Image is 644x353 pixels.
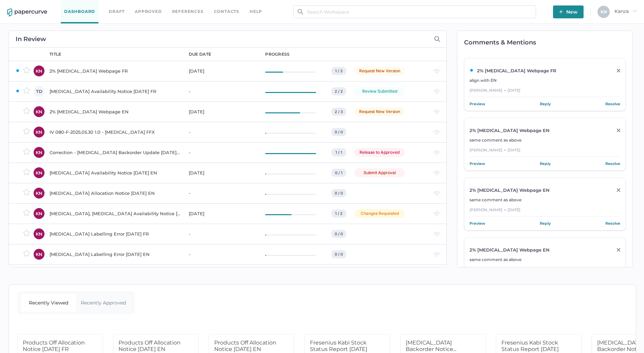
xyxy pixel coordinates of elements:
[470,68,474,72] img: ZaPP2z7XVwAAAABJRU5ErkJggg==
[34,127,44,137] div: KN
[433,211,440,216] img: eye-light-gray.b6d092a5.svg
[470,187,605,193] div: 2% [MEDICAL_DATA] Webpage EN
[614,8,637,14] span: Kanza
[23,107,30,114] img: star-inactive.70f2008a.svg
[331,87,346,95] div: 2 / 2
[23,229,30,236] img: star-inactive.70f2008a.svg
[182,183,258,203] td: -
[23,128,30,134] img: star-inactive.70f2008a.svg
[617,129,620,132] img: close-grey.86d01b58.svg
[433,232,440,236] img: eye-light-gray.b6d092a5.svg
[109,8,125,15] a: Draft
[601,9,607,14] span: K N
[470,220,485,227] a: Preview
[23,148,30,155] img: star-inactive.70f2008a.svg
[50,189,181,197] div: [MEDICAL_DATA] Allocation Notice [DATE] EN
[354,148,405,157] div: Release to Approved
[23,168,30,175] img: star-inactive.70f2008a.svg
[470,266,620,276] div: [PERSON_NAME] [DATE]
[553,5,584,18] button: New
[501,339,559,352] span: Fresenius Kabi Stock Status Report [DATE]
[23,209,30,216] img: star-inactive.70f2008a.svg
[298,9,303,15] img: search.bf03fe8b.svg
[189,209,257,218] div: [DATE]
[605,100,620,107] a: Resolve
[34,86,44,97] div: TD
[540,100,551,107] a: Reply
[433,69,440,73] img: eye-light-gray.b6d092a5.svg
[50,148,181,156] div: Correction - [MEDICAL_DATA] Backorder Update [DATE] EN
[23,339,85,352] span: Products Off Allocation Notice [DATE] FR
[50,87,181,95] div: [MEDICAL_DATA] Availability Notice [DATE] FR
[354,107,405,116] div: Request New Version
[16,89,20,93] img: ZaPP2z7XVwAAAABJRU5ErkJggg==
[470,87,620,97] div: [PERSON_NAME] [DATE]
[470,207,620,217] div: [PERSON_NAME] [DATE]
[433,130,440,134] img: eye-light-gray.b6d092a5.svg
[50,51,61,57] div: title
[354,67,405,75] div: Request New Version
[34,208,44,219] div: KN
[214,339,276,352] span: Products Off Allocation Notice [DATE] EN
[331,250,346,258] div: 0 / 0
[34,249,44,260] div: KN
[189,108,257,116] div: [DATE]
[470,147,620,157] div: [PERSON_NAME] [DATE]
[34,188,44,199] div: KN
[504,87,506,93] div: ●
[50,67,181,75] div: 2% [MEDICAL_DATA] Webpage FR
[182,224,258,244] td: -
[50,250,181,258] div: [MEDICAL_DATA] Labelling Error [DATE] EN
[50,108,181,116] div: 2% [MEDICAL_DATA] Webpage EN
[433,150,440,155] img: eye-light-gray.b6d092a5.svg
[504,207,506,213] div: ●
[310,339,367,352] span: Fresenius Kabi Stock Status Report [DATE]
[617,188,620,192] img: close-grey.86d01b58.svg
[470,100,485,107] a: Preview
[250,8,262,15] div: help
[617,248,620,252] img: close-grey.86d01b58.svg
[331,209,346,218] div: 1 / 2
[182,264,258,285] td: -
[354,87,405,96] div: Review Submitted
[50,209,181,218] div: [MEDICAL_DATA], [MEDICAL_DATA] Availability Notice [DATE] ENG
[265,51,290,57] div: progress
[23,189,30,196] img: star-inactive.70f2008a.svg
[605,220,620,227] a: Resolve
[135,8,162,15] a: Approved
[34,106,44,117] div: KN
[605,160,620,167] a: Resolve
[21,294,76,312] div: Recently Viewed
[23,67,30,73] img: star-inactive.70f2008a.svg
[189,169,257,177] div: [DATE]
[23,250,30,257] img: star-inactive.70f2008a.svg
[331,169,346,177] div: 0 / 1
[182,244,258,264] td: -
[540,160,551,167] a: Reply
[434,36,440,42] img: search-icon-expand.c6106642.svg
[34,228,44,239] div: KN
[617,69,620,72] img: close-grey.86d01b58.svg
[16,69,20,73] img: ZaPP2z7XVwAAAABJRU5ErkJggg==
[470,78,497,83] span: align with EN
[182,81,258,101] td: -
[16,36,46,42] h2: In Review
[464,39,632,45] h2: Comments & Mentions
[189,51,211,57] div: due date
[331,108,346,116] div: 2 / 3
[118,339,181,352] span: Products Off Allocation Notice [DATE] EN
[470,257,521,262] span: same comment as above
[433,110,440,114] img: eye-light-gray.b6d092a5.svg
[34,66,44,76] div: KN
[331,128,346,136] div: 0 / 0
[433,89,440,94] img: eye-light-gray.b6d092a5.svg
[540,220,551,227] a: Reply
[331,230,346,238] div: 0 / 0
[172,8,204,15] a: References
[470,68,605,73] div: 2% [MEDICAL_DATA] Webpage FR
[470,247,605,253] div: 2% [MEDICAL_DATA] Webpage EN
[50,128,181,136] div: IV 080-F-2025.05.30 1.0 - [MEDICAL_DATA] FFX
[354,168,405,177] div: Submit Approval
[470,197,521,202] span: same comment as above
[470,160,485,167] a: Preview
